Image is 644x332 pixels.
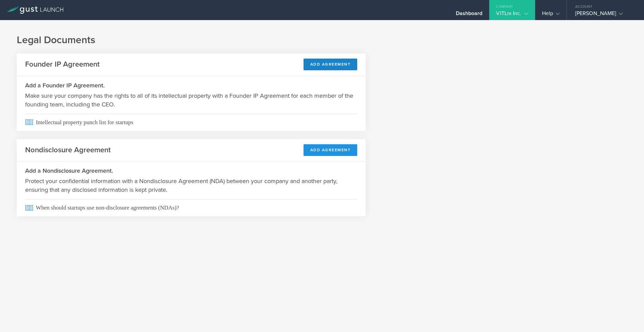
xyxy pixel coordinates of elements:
span: Intellectual property punch list for startups [25,114,357,131]
h2: Nondisclosure Agreement [25,145,111,155]
button: Add Agreement [304,144,358,156]
p: Protect your confidential information with a Nondisclosure Agreement (NDA) between your company a... [25,177,357,194]
div: Help [542,10,560,20]
h3: Add a Founder IP Agreement. [25,81,357,90]
div: VITLrx Inc. [496,10,528,20]
h3: Add a Nondisclosure Agreement. [25,166,357,175]
a: Intellectual property punch list for startups [17,114,366,131]
div: [PERSON_NAME] [575,10,632,20]
a: When should startups use non-disclosure agreements (NDAs)? [17,199,366,216]
p: Make sure your company has the rights to all of its intellectual property with a Founder IP Agree... [25,91,357,109]
span: When should startups use non-disclosure agreements (NDAs)? [25,199,357,216]
h2: Founder IP Agreement [25,60,100,69]
div: Dashboard [456,10,483,20]
button: Add Agreement [304,59,358,70]
h1: Legal Documents [17,33,627,47]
